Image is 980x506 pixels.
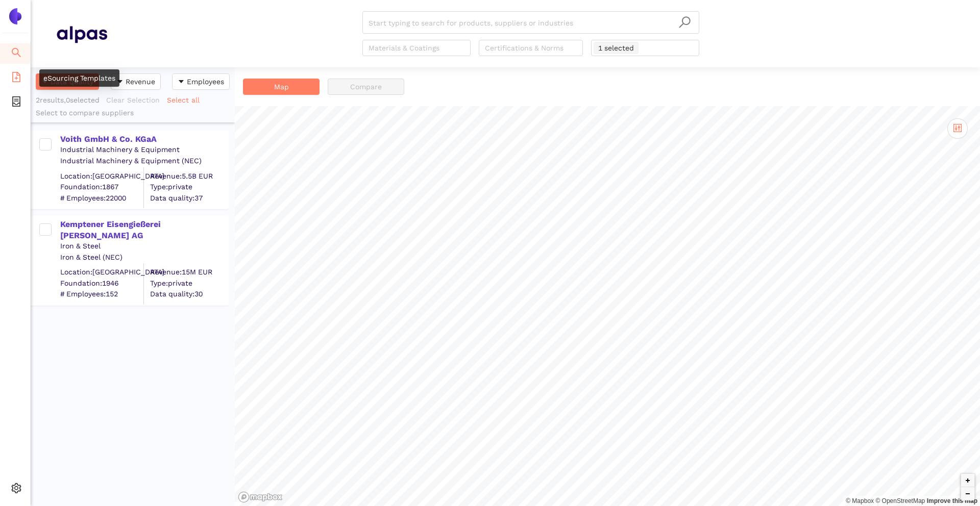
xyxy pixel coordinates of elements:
[961,474,974,487] button: Zoom in
[11,44,21,64] span: search
[60,241,228,251] div: Iron & Steel
[60,267,143,277] div: Location: [GEOGRAPHIC_DATA]
[116,78,124,86] span: caret-down
[11,93,21,113] span: container
[678,16,691,29] span: search
[126,76,155,87] span: Revenue
[953,123,962,133] span: control
[36,96,100,104] span: 2 results, 0 selected
[172,73,230,90] button: caret-downEmployees
[178,78,185,86] span: caret-down
[11,479,21,500] span: setting
[150,182,228,192] span: Type: private
[111,73,161,90] button: caret-downRevenue
[106,92,166,108] button: Clear Selection
[243,79,320,95] button: Map
[150,289,228,299] span: Data quality: 30
[238,491,283,503] a: Mapbox logo
[60,219,228,242] div: Kemptener Eisengießerei [PERSON_NAME] AG
[39,69,119,87] div: eSourcing Templates
[60,289,143,299] span: # Employees: 152
[150,193,228,203] span: Data quality: 37
[11,68,21,89] span: file-add
[60,145,228,155] div: Industrial Machinery & Equipment
[167,94,200,106] span: Select all
[7,8,23,24] img: Logo
[60,252,228,262] div: Iron & Steel (NEC)
[60,193,143,203] span: # Employees: 22000
[594,42,639,54] span: 1 selected
[961,487,974,500] button: Zoom out
[36,108,230,118] div: Select to compare suppliers
[60,278,143,288] span: Foundation: 1946
[274,81,289,92] span: Map
[60,156,228,166] div: Industrial Machinery & Equipment (NEC)
[150,267,228,277] div: Revenue: 15M EUR
[60,134,228,145] div: Voith GmbH & Co. KGaA
[60,171,143,181] div: Location: [GEOGRAPHIC_DATA]
[150,171,228,181] div: Revenue: 5.5B EUR
[166,92,206,108] button: Select all
[60,182,143,192] span: Foundation: 1867
[235,106,980,506] canvas: Map
[187,76,224,87] span: Employees
[150,278,228,288] span: Type: private
[598,42,634,54] span: 1 selected
[56,21,107,47] img: Homepage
